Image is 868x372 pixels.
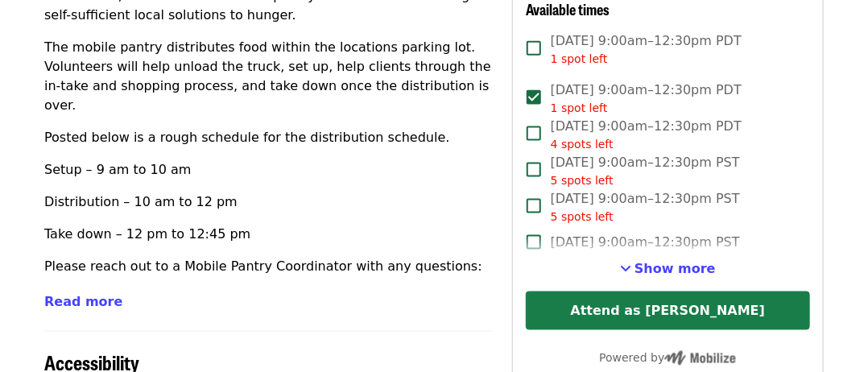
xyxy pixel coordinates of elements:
[620,259,716,279] button: See more timeslots
[44,192,493,212] p: Distribution – 10 am to 12 pm
[44,128,493,147] p: Posted below is a rough schedule for the distribution schedule.
[551,117,742,153] span: [DATE] 9:00am–12:30pm PDT
[634,261,716,276] span: Show more
[44,292,122,312] button: Read more
[44,225,493,244] p: Take down – 12 pm to 12:45 pm
[44,38,493,115] p: The mobile pantry distributes food within the locations parking lot. Volunteers will help unload ...
[551,138,614,151] span: 4 spots left
[551,153,740,189] span: [DATE] 9:00am–12:30pm PST
[664,351,736,366] img: Powered by Mobilize
[44,257,493,276] p: Please reach out to a Mobile Pantry Coordinator with any questions:
[551,210,614,223] span: 5 spots left
[44,289,493,328] p: [PERSON_NAME] (she/they/elle) Bilingual Mobile Pantry Coordinator - [EMAIL_ADDRESS][DOMAIN_NAME]
[551,52,608,65] span: 1 spot left
[526,291,810,330] button: Attend as [PERSON_NAME]
[44,160,493,180] p: Setup – 9 am to 10 am
[551,81,742,117] span: [DATE] 9:00am–12:30pm PDT
[551,233,740,252] span: [DATE] 9:00am–12:30pm PST
[44,294,122,309] span: Read more
[551,189,740,225] span: [DATE] 9:00am–12:30pm PST
[551,174,614,187] span: 5 spots left
[551,101,608,114] span: 1 spot left
[599,351,736,364] span: Powered by
[551,31,742,68] span: [DATE] 9:00am–12:30pm PDT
